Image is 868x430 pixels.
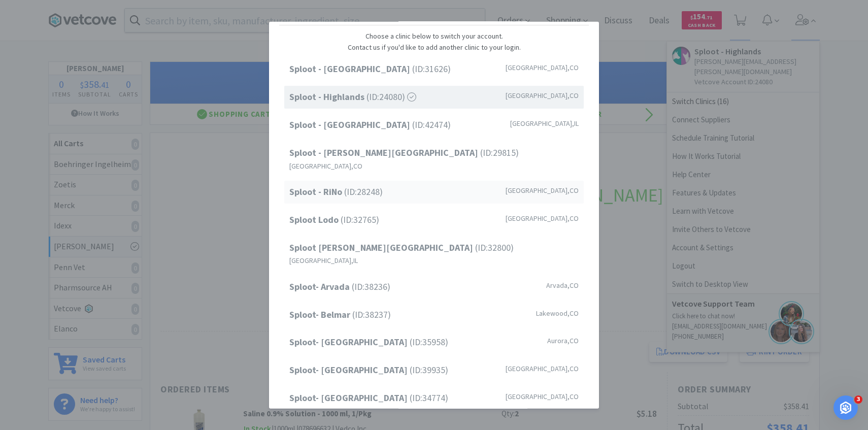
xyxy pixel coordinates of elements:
[289,255,358,266] span: [GEOGRAPHIC_DATA] , IL
[506,62,579,73] span: [GEOGRAPHIC_DATA] , CO
[289,147,480,158] strong: Sploot - [PERSON_NAME][GEOGRAPHIC_DATA]
[506,90,579,101] span: [GEOGRAPHIC_DATA] , CO
[289,90,416,105] span: (ID: 24080 )
[289,364,410,376] strong: Sploot- [GEOGRAPHIC_DATA]
[289,160,362,172] span: [GEOGRAPHIC_DATA] , CO
[289,91,366,103] strong: Sploot - Highlands
[289,335,448,350] span: (ID: 35958 )
[289,119,412,130] strong: Sploot - [GEOGRAPHIC_DATA]
[506,363,579,374] span: [GEOGRAPHIC_DATA] , CO
[506,213,579,224] span: [GEOGRAPHIC_DATA] , CO
[833,395,858,420] iframe: Intercom live chat
[547,335,579,346] span: Aurora , CO
[289,391,448,406] span: (ID: 34774 )
[289,363,448,378] span: (ID: 39935 )
[289,62,451,77] span: (ID: 31626 )
[289,280,390,294] span: (ID: 38236 )
[284,30,584,53] p: Choose a clinic below to switch your account. Contact us if you'd like to add another clinic to y...
[289,281,352,292] strong: Sploot- Arvada
[289,214,341,225] strong: Sploot Lodo
[546,280,579,291] span: Arvada , CO
[510,118,579,129] span: [GEOGRAPHIC_DATA] , IL
[289,118,451,133] span: (ID: 42474 )
[289,307,391,322] span: (ID: 38237 )
[506,391,579,402] span: [GEOGRAPHIC_DATA] , CO
[289,240,514,255] span: (ID: 32800 )
[506,185,579,196] span: [GEOGRAPHIC_DATA] , CO
[289,241,475,253] strong: Sploot [PERSON_NAME][GEOGRAPHIC_DATA]
[289,336,410,348] strong: Sploot- [GEOGRAPHIC_DATA]
[289,63,412,75] strong: Sploot - [GEOGRAPHIC_DATA]
[536,307,579,318] span: Lakewood , CO
[289,146,519,160] span: (ID: 29815 )
[289,392,410,404] strong: Sploot- [GEOGRAPHIC_DATA]
[289,185,383,200] span: (ID: 28248 )
[854,395,862,404] span: 3
[289,308,352,320] strong: Sploot- Belmar
[289,213,379,227] span: (ID: 32765 )
[289,186,344,197] strong: Sploot - RiNo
